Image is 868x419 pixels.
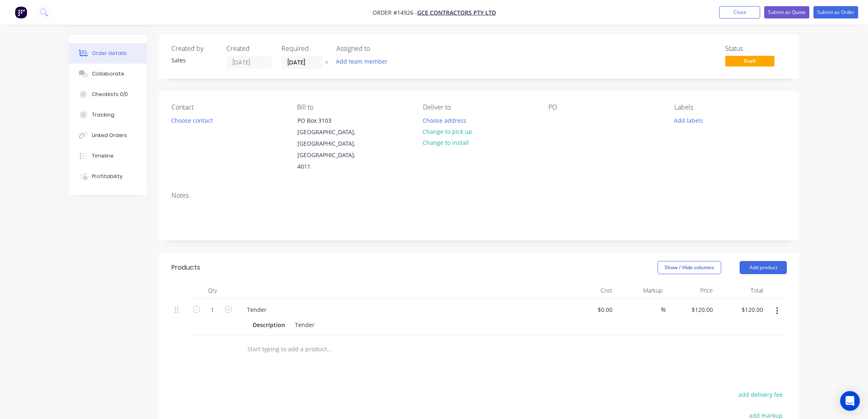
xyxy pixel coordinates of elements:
button: Choose contact [167,114,217,126]
span: % [661,305,666,314]
button: Choose address [418,114,471,126]
button: Tracking [69,105,147,125]
div: Qty [188,282,237,299]
div: Created [226,45,272,53]
button: Change to pick up [418,126,477,137]
div: Timeline [92,152,114,160]
button: Linked Orders [69,125,147,146]
div: Notes [171,192,787,199]
div: PO Box 3103 [297,115,365,126]
div: Cost [565,282,616,299]
button: Add product [740,261,787,274]
div: Markup [616,282,666,299]
div: Total [716,282,767,299]
div: [GEOGRAPHIC_DATA], [GEOGRAPHIC_DATA], [GEOGRAPHIC_DATA], 4011 [297,126,365,172]
a: GCE Contractors Pty Ltd [417,9,496,16]
span: Draft [725,56,774,66]
div: Order details [92,50,127,57]
div: Price [666,282,716,299]
button: Checklists 0/0 [69,84,147,105]
button: Close [719,6,760,18]
button: Add team member [332,56,392,67]
div: Required [281,45,327,53]
button: Add team member [336,56,392,67]
div: Bill to [297,103,409,111]
div: Tracking [92,111,114,119]
div: Tender [240,304,273,316]
div: Description [249,319,288,331]
button: Show / Hide columns [658,261,721,274]
div: Sales [171,56,217,64]
div: Contact [171,103,284,111]
div: Tender [292,319,318,331]
button: Timeline [69,146,147,166]
div: Status [725,45,787,53]
div: Profitability [92,173,123,180]
button: Submit as Quote [764,6,809,18]
button: Submit as Order [813,6,858,18]
div: Assigned to [336,45,418,53]
div: Deliver to [423,103,535,111]
button: Order details [69,43,147,64]
img: Factory [15,6,27,18]
div: PO [548,103,661,111]
span: Order #14926 - [372,9,417,16]
div: Created by [171,45,217,53]
button: Change to install [418,137,473,148]
div: Open Intercom Messenger [840,391,860,411]
div: Labels [674,103,787,111]
div: Checklists 0/0 [92,91,128,98]
button: Collaborate [69,64,147,84]
div: Linked Orders [92,132,127,139]
button: Add labels [669,114,707,126]
div: Collaborate [92,70,124,78]
div: PO Box 3103[GEOGRAPHIC_DATA], [GEOGRAPHIC_DATA], [GEOGRAPHIC_DATA], 4011 [290,114,372,173]
div: Products [171,263,200,272]
button: Profitability [69,166,147,187]
input: Start typing to add a product... [247,341,411,357]
button: add delivery fee [734,389,787,400]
